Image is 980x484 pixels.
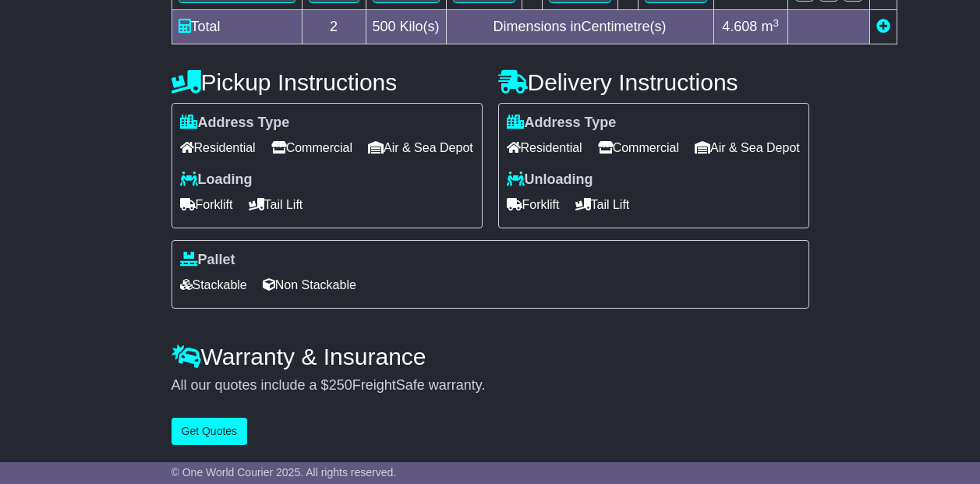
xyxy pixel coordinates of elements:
h4: Delivery Instructions [498,69,809,95]
td: Kilo(s) [366,10,446,44]
span: Tail Lift [575,193,630,217]
span: 500 [373,19,396,34]
span: Air & Sea Depot [695,136,800,160]
span: Commercial [271,136,352,160]
span: Air & Sea Depot [368,136,473,160]
label: Address Type [507,115,617,132]
h4: Warranty & Insurance [172,344,809,369]
span: Tail Lift [249,193,303,217]
span: Forklift [180,193,233,217]
span: m [761,19,779,34]
span: Commercial [598,136,679,160]
a: Add new item [876,19,890,34]
label: Pallet [180,252,235,269]
h4: Pickup Instructions [172,69,483,95]
span: 4.608 [722,19,757,34]
span: Residential [180,136,256,160]
label: Loading [180,171,253,189]
span: Forklift [507,193,560,217]
span: Residential [507,136,582,160]
div: All our quotes include a $ FreightSafe warranty. [172,377,809,394]
sup: 3 [773,17,779,29]
label: Unloading [507,171,593,189]
span: 250 [329,377,352,393]
td: Dimensions in Centimetre(s) [446,10,713,44]
span: © One World Courier 2025. All rights reserved. [172,466,397,479]
span: Non Stackable [263,273,356,297]
td: Total [172,10,302,44]
button: Get Quotes [172,418,248,445]
td: 2 [302,10,366,44]
span: Stackable [180,273,247,297]
label: Address Type [180,115,290,132]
